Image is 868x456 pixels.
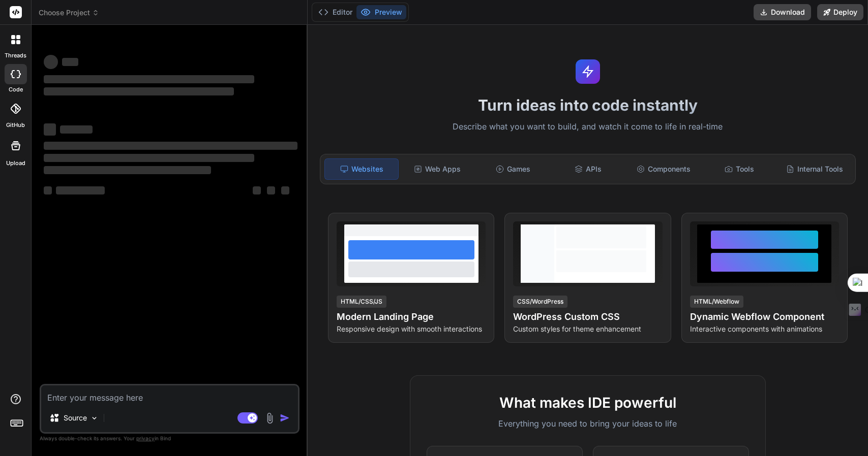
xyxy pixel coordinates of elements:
[6,121,25,129] label: GitHub
[281,186,289,194] span: ‌
[44,75,254,83] span: ‌
[44,154,254,162] span: ‌
[690,310,839,324] h4: Dynamic Webflow Component
[513,324,662,334] p: Custom styles for theme enhancement
[5,51,26,60] label: threads
[56,186,105,194] span: ‌
[314,96,862,114] h1: Turn ideas into code instantly
[356,5,406,19] button: Preview
[702,158,775,180] div: Tools
[90,414,99,422] img: Pick Models
[513,310,662,324] h4: WordPress Custom CSS
[627,158,700,180] div: Components
[44,186,52,194] span: ‌
[62,58,78,66] span: ‌
[476,158,549,180] div: Games
[513,296,567,308] div: CSS/WordPress
[253,186,261,194] span: ‌
[337,324,486,334] p: Responsive design with smooth interactions
[337,310,486,324] h4: Modern Landing Page
[401,158,474,180] div: Web Apps
[44,87,234,95] span: ‌
[754,4,811,20] button: Download
[39,8,99,18] span: Choose Project
[324,158,399,180] div: Websites
[314,5,356,19] button: Editor
[690,324,839,334] p: Interactive components with animations
[778,158,851,180] div: Internal Tools
[44,123,56,136] span: ‌
[552,158,625,180] div: APIs
[6,159,25,168] label: Upload
[264,412,276,424] img: attachment
[44,55,58,69] span: ‌
[314,120,862,134] p: Describe what you want to build, and watch it come to life in real-time
[9,85,23,94] label: code
[60,125,93,134] span: ‌
[44,166,211,174] span: ‌
[817,4,863,20] button: Deploy
[40,434,300,443] p: Always double-check its answers. Your in Bind
[427,417,749,430] p: Everything you need to bring your ideas to life
[267,186,275,194] span: ‌
[44,142,297,150] span: ‌
[337,296,386,308] div: HTML/CSS/JS
[64,413,87,423] p: Source
[427,392,749,413] h2: What makes IDE powerful
[280,413,290,423] img: icon
[136,435,155,441] span: privacy
[690,296,743,308] div: HTML/Webflow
